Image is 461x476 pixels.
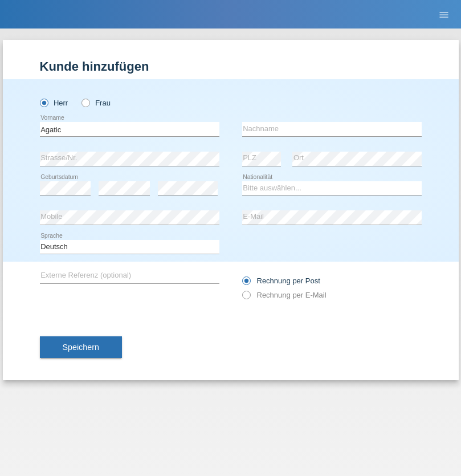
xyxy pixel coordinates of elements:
[242,276,250,291] input: Rechnung per Post
[81,99,89,106] input: Frau
[242,276,320,285] label: Rechnung per Post
[242,291,327,299] label: Rechnung per E-Mail
[63,343,99,352] span: Speichern
[81,99,111,107] label: Frau
[433,11,455,18] a: menu
[40,99,68,107] label: Herr
[438,9,450,21] i: menu
[40,99,47,106] input: Herr
[40,59,422,74] h1: Kunde hinzufügen
[242,291,250,305] input: Rechnung per E-Mail
[40,336,122,358] button: Speichern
